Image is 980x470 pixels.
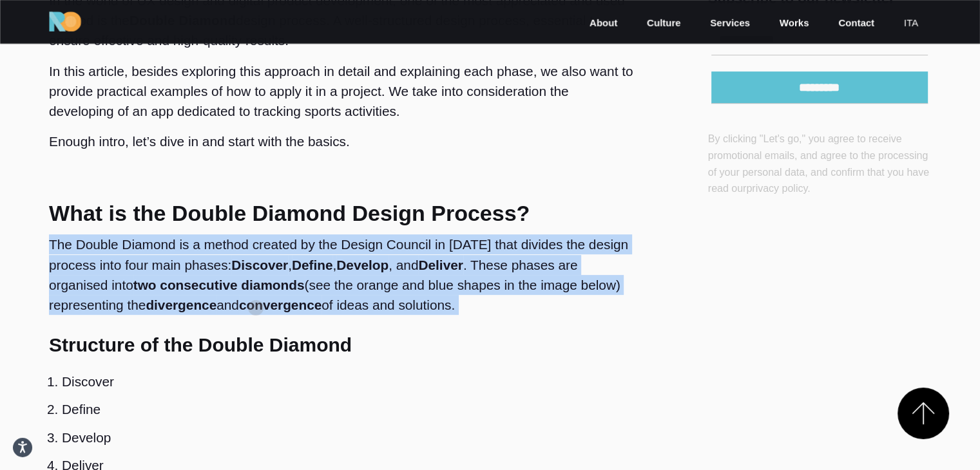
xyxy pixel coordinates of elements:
li: Define [62,395,637,423]
p: Enough intro, let’s dive in and start with the basics. [49,131,637,151]
a: About [588,16,619,31]
strong: Deliver [418,258,463,272]
strong: Discover [231,258,288,272]
a: Culture [646,16,682,31]
strong: Define [292,258,333,272]
li: Develop [62,424,637,451]
a: Services [709,16,751,31]
strong: two consecutive diamonds [133,277,305,292]
p: In this article, besides exploring this approach in detail and explaining each phase, we also wan... [49,61,637,122]
strong: convergence [239,297,322,312]
p: The Double Diamond is a method created by the Design Council in [DATE] that divides the design pr... [49,234,637,315]
strong: Develop [336,258,389,272]
a: Works [778,16,811,31]
strong: divergence [146,297,216,312]
a: Contact [837,16,876,31]
h2: What is the Double Diamond Design Process? [49,202,637,224]
li: Discover [62,368,637,395]
img: Ride On Agency Logo [49,12,81,32]
a: ita [903,16,919,31]
p: By clicking "Let's go," you agree to receive promotional emails, and agree to the processing of y... [708,131,931,196]
h3: Structure of the Double Diamond [49,335,637,355]
a: privacy policy [746,183,807,194]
